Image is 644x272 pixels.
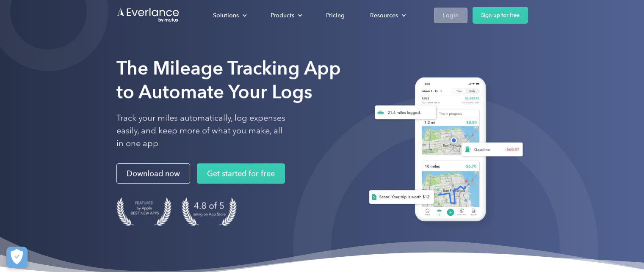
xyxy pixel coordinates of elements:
div: Solutions [213,10,239,21]
strong: The Mileage Tracking App to Automate Your Logs [116,57,341,103]
a: Download now [116,163,190,184]
a: Sign up for free [473,7,528,24]
div: Pricing [326,10,345,21]
a: Go to homepage [116,7,180,23]
div: Products [262,8,309,23]
div: Resources [370,10,398,21]
div: Resources [362,8,413,23]
div: Solutions [205,8,254,23]
img: Badge for Featured by Apple Best New Apps [116,197,171,225]
a: Login [434,8,467,23]
div: Login [443,10,459,21]
a: Pricing [318,8,353,23]
a: Get started for free [197,163,285,184]
img: Everlance, mileage tracker app, expense tracking app [359,71,528,231]
button: Cookies Settings [6,247,28,268]
img: 4.9 out of 5 stars on the app store [182,197,237,225]
p: Track your miles automatically, log expenses easily, and keep more of what you make, all in one app [116,112,286,150]
div: Products [271,10,294,21]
